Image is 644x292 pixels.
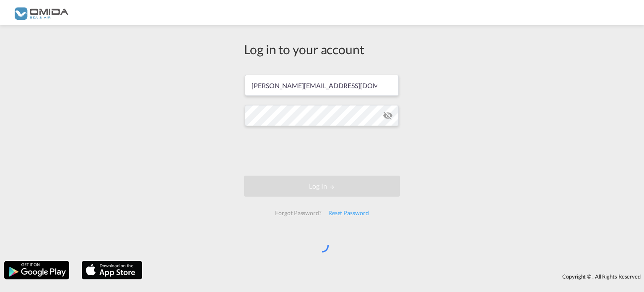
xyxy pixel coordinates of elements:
[3,260,70,280] img: google.png
[245,75,399,96] input: Enter email/phone number
[383,110,393,121] md-icon: icon-eye-off
[81,260,143,280] img: apple.png
[244,176,400,197] button: LOGIN
[244,40,400,58] div: Log in to your account
[146,269,644,284] div: Copyright © . All Rights Reserved
[272,205,325,221] div: Forgot Password?
[13,3,69,22] img: 459c566038e111ed959c4fc4f0a4b274.png
[325,205,372,221] div: Reset Password
[258,134,386,167] iframe: reCAPTCHA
